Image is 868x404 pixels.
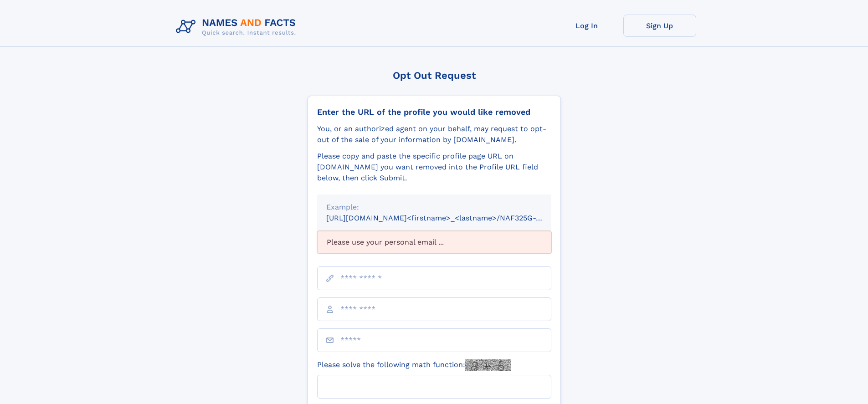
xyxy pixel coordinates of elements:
small: [URL][DOMAIN_NAME]<firstname>_<lastname>/NAF325G-xxxxxxxx [326,214,569,222]
div: Please use your personal email ... [317,231,551,254]
div: Example: [326,202,542,213]
div: You, or an authorized agent on your behalf, may request to opt-out of the sale of your informatio... [317,123,551,145]
div: Enter the URL of the profile you would like removed [317,107,551,117]
a: Log In [550,15,623,37]
label: Please solve the following math function: [317,359,511,371]
div: Opt Out Request [308,70,561,81]
img: Logo Names and Facts [172,15,303,39]
div: Please copy and paste the specific profile page URL on [DOMAIN_NAME] you want removed into the Pr... [317,151,551,184]
a: Sign Up [623,15,696,37]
